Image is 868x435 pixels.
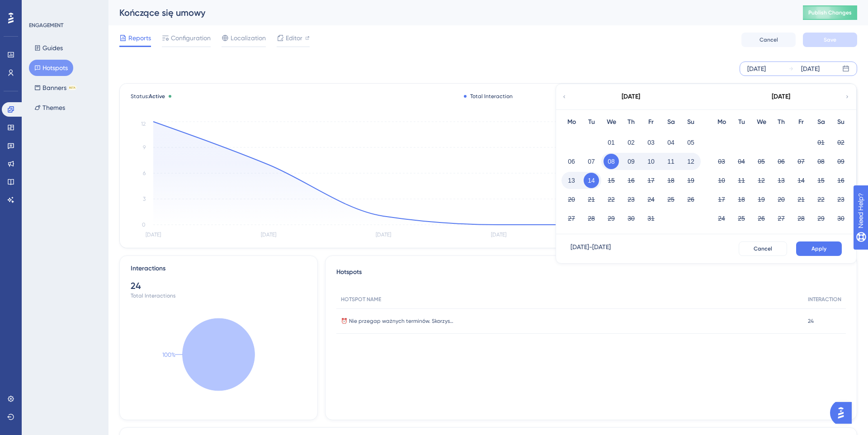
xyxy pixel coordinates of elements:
span: Save [824,36,836,43]
button: 22 [813,192,829,207]
span: Publish Changes [808,9,852,16]
button: 01 [604,135,619,150]
span: Cancel [754,245,772,252]
span: HOTSPOT NAME [341,296,381,303]
button: 25 [734,211,749,226]
button: 09 [833,154,849,169]
button: 02 [623,135,639,150]
button: 01 [813,135,829,150]
span: INTERACTION [808,296,841,303]
button: 27 [564,211,579,226]
button: 10 [714,173,729,188]
button: 21 [793,192,809,207]
text: 100% [162,351,175,358]
button: 31 [643,211,659,226]
div: BETA [68,85,76,90]
button: 17 [714,192,729,207]
button: Themes [29,99,71,116]
div: [DATE] [772,91,790,102]
button: Cancel [741,33,796,47]
div: Sa [811,117,831,128]
span: Hotspots [336,267,362,283]
button: 08 [604,154,619,169]
button: 25 [663,192,679,207]
button: 03 [714,154,729,169]
button: Hotspots [29,60,73,76]
button: Apply [796,241,842,256]
div: [DATE] [622,91,640,102]
div: Interactions [131,263,165,274]
button: Cancel [739,241,787,256]
span: Cancel [759,36,778,43]
button: 15 [604,173,619,188]
div: Mo [561,117,581,128]
span: Active [149,93,165,99]
span: Localization [231,33,266,43]
button: 28 [793,211,809,226]
button: 30 [623,211,639,226]
div: Tu [731,117,751,128]
div: We [601,117,621,128]
button: 06 [564,154,579,169]
span: Editor [286,33,302,43]
button: 18 [734,192,749,207]
tspan: 9 [143,144,146,151]
button: 14 [584,173,599,188]
div: Th [621,117,641,128]
button: 13 [774,173,789,188]
button: 04 [663,135,679,150]
span: Reports [128,33,151,43]
button: BannersBETA [29,80,82,96]
tspan: 3 [143,196,146,202]
button: 06 [774,154,789,169]
div: Fr [791,117,811,128]
button: 05 [683,135,698,150]
div: Tu [581,117,601,128]
button: 20 [564,192,579,207]
button: 27 [774,211,789,226]
div: We [751,117,771,128]
button: 11 [663,154,679,169]
button: 11 [734,173,749,188]
tspan: 6 [143,170,146,176]
button: 23 [833,192,849,207]
button: Publish Changes [803,5,857,20]
button: 14 [793,173,809,188]
div: Su [681,117,701,128]
button: 29 [604,211,619,226]
div: ENGAGEMENT [29,22,63,29]
button: Save [803,33,857,47]
button: Guides [29,40,68,56]
tspan: [DATE] [491,232,506,238]
button: 07 [584,154,599,169]
button: 23 [623,192,639,207]
button: 15 [813,173,829,188]
button: 22 [604,192,619,207]
span: ⏰ Nie przegap ważnych terminów. Skorzystaj z filtra „Kończą się wkrótce”, aby sprawdzić, które um... [341,317,454,325]
button: 02 [833,135,849,150]
button: 28 [584,211,599,226]
button: 24 [714,211,729,226]
button: 24 [643,192,659,207]
button: 08 [813,154,829,169]
button: 07 [793,154,809,169]
tspan: 12 [141,121,146,127]
button: 20 [774,192,789,207]
span: Apply [811,245,826,252]
button: 03 [643,135,659,150]
button: 26 [683,192,698,207]
div: Th [771,117,791,128]
button: 13 [564,173,579,188]
tspan: [DATE] [146,232,161,238]
button: 09 [623,154,639,169]
button: 30 [833,211,849,226]
div: Kończące się umowy [119,6,780,19]
button: 10 [643,154,659,169]
button: 29 [813,211,829,226]
button: 19 [754,192,769,207]
span: Configuration [171,33,211,43]
button: 16 [623,173,639,188]
div: Su [831,117,851,128]
div: [DATE] - [DATE] [571,241,611,256]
